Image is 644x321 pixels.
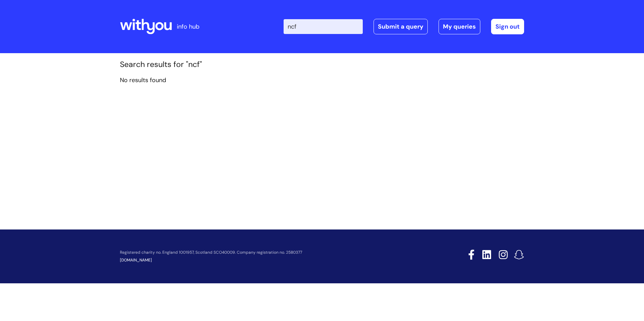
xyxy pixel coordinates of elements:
p: No results found [120,75,524,85]
a: My queries [439,19,480,34]
a: Sign out [491,19,524,34]
a: Submit a query [374,19,428,34]
p: info hub [177,21,199,32]
input: Search [284,19,363,34]
p: Registered charity no. England 1001957, Scotland SCO40009. Company registration no. 2580377 [120,250,420,255]
div: | - [284,19,524,34]
h1: Search results for "ncf" [120,60,524,69]
a: [DOMAIN_NAME] [120,257,152,263]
